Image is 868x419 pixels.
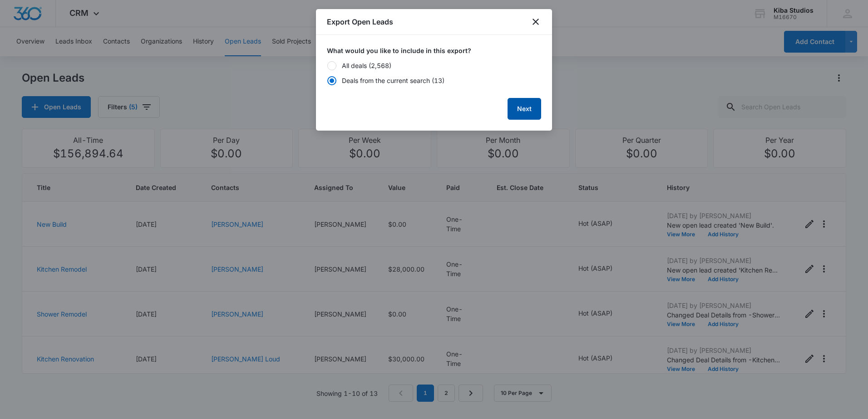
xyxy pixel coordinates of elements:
[342,76,444,85] div: Deals from the current search (13)
[327,46,541,55] label: What would you like to include in this export?
[508,98,541,120] button: Next
[530,16,541,27] button: close
[342,61,391,70] div: All deals (2,568)
[327,16,393,27] h1: Export Open Leads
